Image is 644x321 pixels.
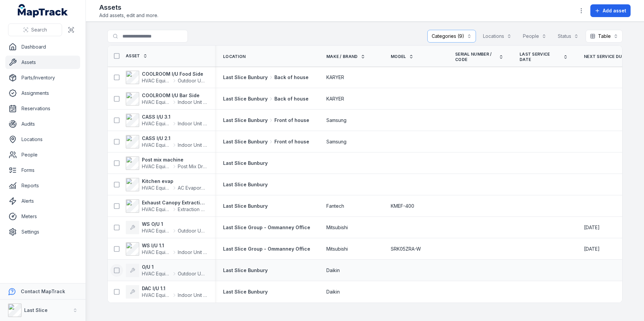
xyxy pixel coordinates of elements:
[223,224,310,231] a: Last Slice Group - Ommanney Office
[178,120,207,127] span: Indoor Unit (Fan Coil)
[126,135,207,148] a: CASS I/U 2.1HVAC EquipmentIndoor Unit (Fan Coil)
[553,30,583,43] button: Status
[584,246,600,252] time: 21/10/2025, 12:00:00 am
[223,74,309,81] a: Last Slice BunburyBack of house
[21,288,65,294] strong: Contact MapTrack
[178,249,207,256] span: Indoor Unit (Fan Coil)
[142,185,171,191] span: HVAC Equipment
[223,224,310,230] span: Last Slice Group - Ommanney Office
[142,163,171,170] span: HVAC Equipment
[8,23,62,36] button: Search
[142,178,207,185] strong: Kitchen evap
[584,246,600,252] span: [DATE]
[142,99,171,106] span: HVAC Equipment
[142,249,171,256] span: HVAC Equipment
[326,54,365,59] a: Make / Brand
[326,54,358,59] span: Make / Brand
[5,56,80,69] a: Assets
[326,246,348,252] span: Mitsubishi
[603,7,626,14] span: Add asset
[223,288,268,295] a: Last Slice Bunbury
[142,77,171,84] span: HVAC Equipment
[178,99,207,106] span: Indoor Unit (Fan Coil)
[584,224,600,230] span: [DATE]
[142,92,207,99] strong: COOLROOM I/U Bar Side
[326,74,344,81] span: KARYER
[223,74,268,81] span: Last Slice Bunbury
[142,135,207,142] strong: CASS I/U 2.1
[126,264,207,277] a: O/U 1HVAC EquipmentOutdoor Unit (Condenser)
[223,95,268,102] span: Last Slice Bunbury
[223,160,268,166] span: Last Slice Bunbury
[326,224,348,231] span: Mitsubishi
[391,246,421,252] span: SRK05ZRA-W
[178,163,207,170] span: Post Mix Drop In Unit
[142,71,207,77] strong: COOLROOM I/U Food Side
[5,86,80,100] a: Assignments
[586,30,623,43] button: Table
[584,54,625,59] span: Next Service Due
[223,160,268,167] a: Last Slice Bunbury
[142,292,171,299] span: HVAC Equipment
[391,54,406,59] span: Model
[142,242,207,249] strong: WS I/U 1.1
[99,3,158,12] h2: Assets
[5,179,80,192] a: Reports
[126,221,207,234] a: WS O/U 1HVAC EquipmentOutdoor Unit (Condenser)
[223,54,246,59] span: Location
[142,120,171,127] span: HVAC Equipment
[223,117,268,124] span: Last Slice Bunbury
[142,142,171,148] span: HVAC Equipment
[326,117,346,124] span: Samsung
[126,92,207,106] a: COOLROOM I/U Bar SideHVAC EquipmentIndoor Unit (Fan Coil)
[520,52,568,62] a: Last service date
[178,270,207,277] span: Outdoor Unit (Condenser)
[142,264,207,270] strong: O/U 1
[223,181,268,188] a: Last Slice Bunbury
[584,54,632,59] a: Next Service Due
[223,138,268,145] span: Last Slice Bunbury
[178,142,207,148] span: Indoor Unit (Fan Coil)
[126,114,207,127] a: CASS I/U 3.1HVAC EquipmentIndoor Unit (Fan Coil)
[126,71,207,84] a: COOLROOM I/U Food SideHVAC EquipmentOutdoor Unit (Condenser)
[223,182,268,187] span: Last Slice Bunbury
[223,203,268,209] a: Last Slice Bunbury
[178,206,207,213] span: Extraction Hood - Exhaust Fan
[5,102,80,115] a: Reservations
[126,53,148,59] a: Asset
[223,267,268,273] span: Last Slice Bunbury
[520,52,560,62] span: Last service date
[326,138,346,145] span: Samsung
[142,221,207,228] strong: WS O/U 1
[519,30,551,43] button: People
[223,267,268,274] a: Last Slice Bunbury
[223,289,268,295] span: Last Slice Bunbury
[178,292,207,299] span: Indoor Unit (Fan Coil)
[126,178,207,191] a: Kitchen evapHVAC EquipmentAC Evaporative
[5,225,80,239] a: Settings
[178,77,207,84] span: Outdoor Unit (Condenser)
[5,71,80,84] a: Parts/Inventory
[274,117,309,124] span: Front of house
[31,26,47,33] span: Search
[223,203,268,209] span: Last Slice Bunbury
[142,228,171,234] span: HVAC Equipment
[274,138,309,145] span: Front of house
[142,199,207,206] strong: Exhaust Canopy Extraction Fan
[590,4,631,17] button: Add asset
[5,40,80,54] a: Dashboard
[274,95,309,102] span: Back of house
[223,246,310,252] span: Last Slice Group - Ommanney Office
[126,285,207,299] a: DAC I/U 1.1HVAC EquipmentIndoor Unit (Fan Coil)
[178,185,207,191] span: AC Evaporative
[5,194,80,208] a: Alerts
[178,228,207,234] span: Outdoor Unit (Condenser)
[126,53,140,59] span: Asset
[223,117,309,124] a: Last Slice BunburyFront of house
[126,199,207,213] a: Exhaust Canopy Extraction FanHVAC EquipmentExtraction Hood - Exhaust Fan
[5,164,80,177] a: Forms
[391,203,414,209] span: KMEF-400
[5,148,80,162] a: People
[142,285,207,292] strong: DAC I/U 1.1
[5,117,80,131] a: Audits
